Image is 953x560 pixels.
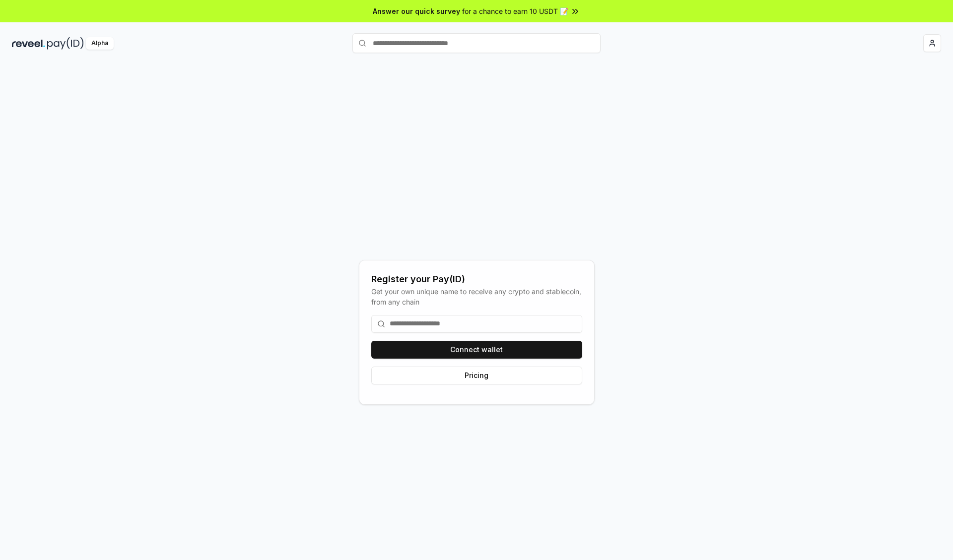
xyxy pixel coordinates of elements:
button: Connect wallet [371,341,582,359]
div: Get your own unique name to receive any crypto and stablecoin, from any chain [371,286,582,307]
span: Answer our quick survey [373,6,460,16]
span: for a chance to earn 10 USDT 📝 [462,6,568,16]
div: Register your Pay(ID) [371,272,582,286]
img: pay_id [47,37,84,50]
button: Pricing [371,367,582,384]
img: reveel_dark [12,37,45,50]
div: Alpha [86,37,114,50]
